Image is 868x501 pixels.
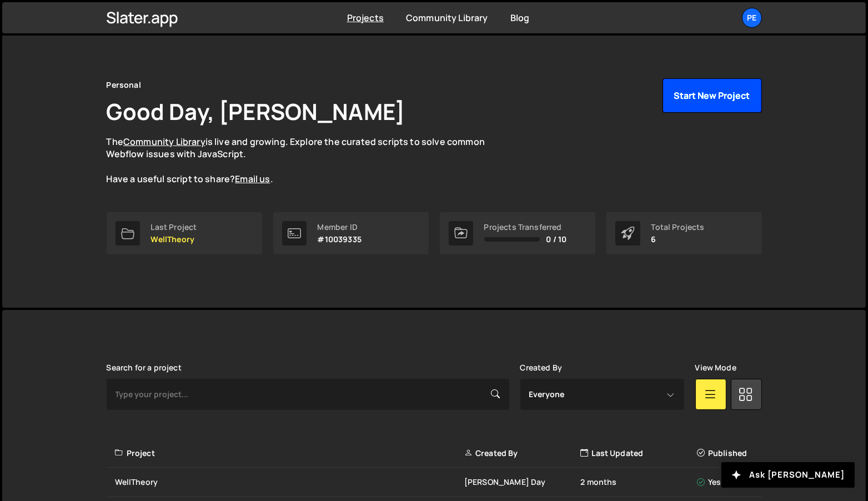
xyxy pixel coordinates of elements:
div: Last Project [151,223,197,232]
div: Member ID [318,223,362,232]
button: Ask [PERSON_NAME] [721,462,855,488]
a: Email us [235,173,270,185]
a: Last Project WellTheory [107,212,262,254]
div: [PERSON_NAME] Day [464,477,580,488]
h1: Good Day, [PERSON_NAME] [107,96,405,127]
div: Last Updated [580,448,696,459]
div: WellTheory [116,477,464,488]
p: 6 [651,235,705,244]
label: Created By [520,363,563,372]
p: WellTheory [151,235,197,244]
button: Start New Project [663,78,762,113]
a: Pe [742,8,762,28]
input: Type your project... [107,379,509,410]
div: Created By [464,448,580,459]
div: Personal [107,78,141,92]
div: 2 months [580,477,696,488]
label: View Mode [695,363,736,372]
label: Search for a project [107,363,182,372]
div: Published [697,448,755,459]
a: Community Library [406,12,488,24]
a: Community Library [123,136,205,148]
a: WellTheory [PERSON_NAME] Day 2 months Yes [107,468,762,497]
span: 0 / 10 [546,235,567,244]
div: Project [116,448,464,459]
div: Yes [697,477,755,488]
p: The is live and growing. Explore the curated scripts to solve common Webflow issues with JavaScri... [107,136,506,186]
a: Projects [347,12,384,24]
a: Blog [510,12,530,24]
div: Projects Transferred [484,223,567,232]
div: Total Projects [651,223,705,232]
p: #10039335 [318,235,362,244]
